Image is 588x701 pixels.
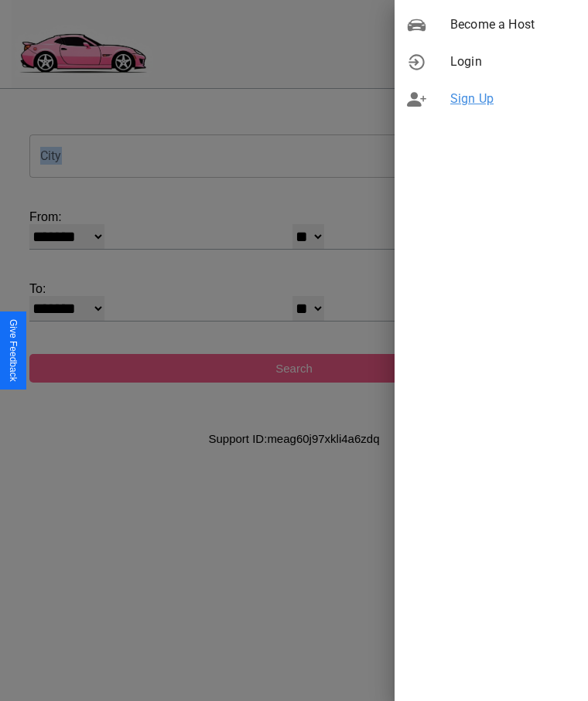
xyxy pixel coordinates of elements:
div: Give Feedback [8,319,19,382]
span: Sign Up [450,90,576,108]
span: Login [450,53,576,71]
div: Login [395,43,588,80]
div: Sign Up [395,80,588,117]
span: Become a Host [450,15,576,34]
div: Become a Host [395,6,588,43]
